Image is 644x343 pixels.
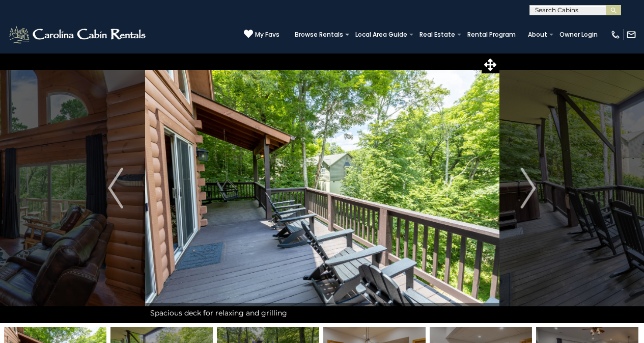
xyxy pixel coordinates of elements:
[290,28,348,42] a: Browse Rentals
[499,53,557,323] button: Next
[108,168,123,208] img: arrow
[255,30,279,39] span: My Favs
[87,53,145,323] button: Previous
[523,28,552,42] a: About
[8,24,149,45] img: White-1-2.png
[145,303,499,323] div: Spacious deck for relaxing and grilling
[610,30,621,40] img: phone-regular-white.png
[521,168,536,208] img: arrow
[414,28,460,42] a: Real Estate
[626,30,636,40] img: mail-regular-white.png
[350,28,412,42] a: Local Area Guide
[554,28,603,42] a: Owner Login
[244,29,279,40] a: My Favs
[462,28,521,42] a: Rental Program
